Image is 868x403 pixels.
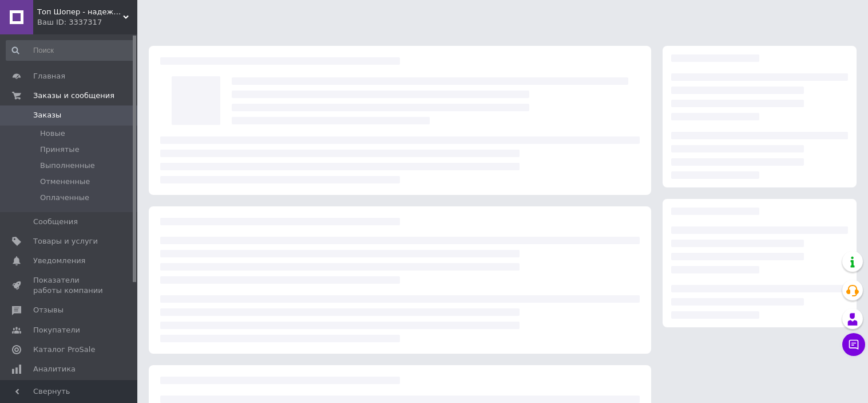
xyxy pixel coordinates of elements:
[33,325,80,335] span: Покупатели
[40,177,90,187] span: Отмененные
[40,193,89,203] span: Оплаченные
[33,345,95,355] span: Каталог ProSale
[33,71,65,81] span: Главная
[33,256,85,266] span: Уведомления
[33,275,106,296] span: Показатели работы компании
[33,91,114,101] span: Заказы и сообщения
[40,144,80,155] span: Принятые
[33,305,64,315] span: Отзывы
[37,17,137,28] div: Ваш ID: 3337317
[33,364,76,374] span: Аналитика
[6,40,135,61] input: Поиск
[33,110,61,120] span: Заказы
[40,128,65,139] span: Новые
[40,161,95,171] span: Выполненные
[842,333,865,356] button: Чат с покупателем
[33,217,78,227] span: Сообщения
[37,7,123,17] span: Топ Шопер - надежный и перспективный интернет-магазин постельного белья,сумок и аксессуаров
[33,236,98,247] span: Товары и услуги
